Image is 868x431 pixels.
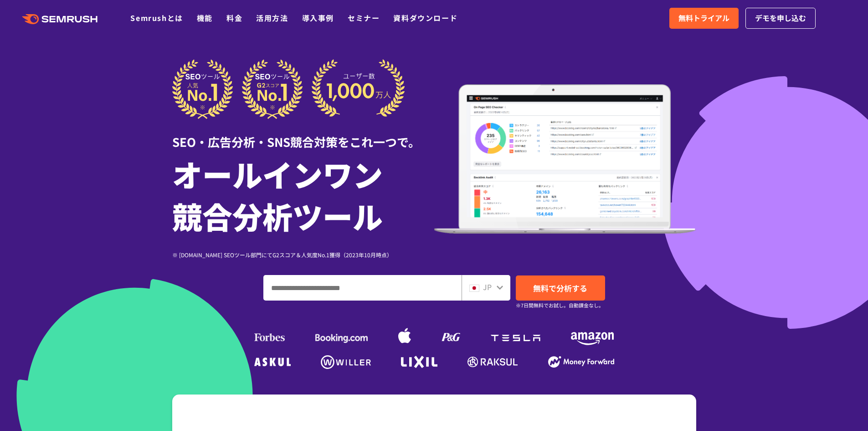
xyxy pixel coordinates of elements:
[755,12,806,24] span: デモを申し込む
[302,12,334,23] a: 導入事例
[172,119,434,151] div: SEO・広告分析・SNS競合対策をこれ一つで。
[264,275,461,300] input: ドメイン、キーワードまたはURLを入力してください
[678,12,729,24] span: 無料トライアル
[516,301,604,310] small: ※7日間無料でお試し。自動課金なし。
[745,8,816,29] a: デモを申し込む
[226,12,242,23] a: 料金
[172,153,434,237] h1: オールインワン 競合分析ツール
[256,12,288,23] a: 活用方法
[483,281,492,292] span: JP
[669,8,739,29] a: 無料トライアル
[172,250,434,259] div: ※ [DOMAIN_NAME] SEOツール部門にてG2スコア＆人気度No.1獲得（2023年10月時点）
[130,12,183,23] a: Semrushとは
[533,282,587,294] span: 無料で分析する
[348,12,380,23] a: セミナー
[516,275,605,301] a: 無料で分析する
[393,12,457,23] a: 資料ダウンロード
[197,12,213,23] a: 機能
